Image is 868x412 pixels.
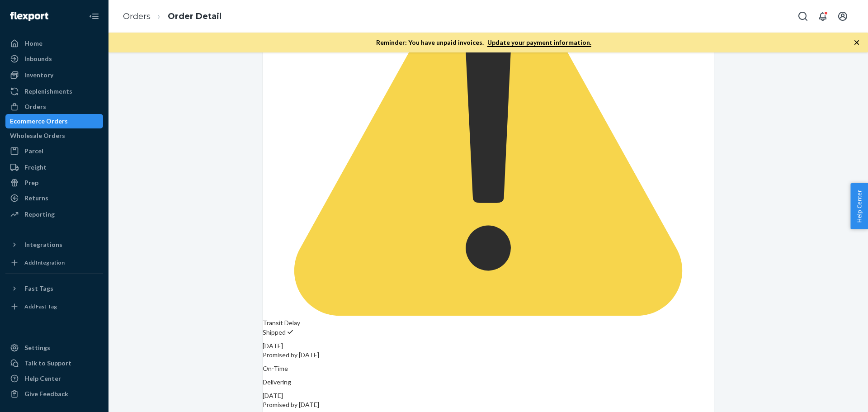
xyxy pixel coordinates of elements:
button: Open account menu [834,7,852,25]
div: [DATE] [263,391,714,400]
a: Prep [5,175,103,190]
div: Help Center [24,374,61,383]
div: Prep [24,178,38,187]
div: Integrations [24,240,62,249]
p: Delivering [263,378,714,387]
a: Talk to Support [5,356,103,370]
button: Help Center [850,183,868,229]
div: Freight [24,163,47,172]
a: Wholesale Orders [5,128,103,143]
button: Close Navigation [85,7,103,25]
a: Freight [5,160,103,175]
div: Reporting [24,210,55,219]
a: Parcel [5,144,103,158]
button: Fast Tags [5,281,103,296]
div: Talk to Support [24,359,71,368]
p: Promised by [DATE] [263,350,714,360]
a: Update your payment information. [487,38,591,47]
div: Replenishments [24,87,72,96]
a: Add Integration [5,256,103,270]
div: Add Fast Tag [24,303,57,310]
a: Add Fast Tag [5,299,103,314]
div: Wholesale Orders [10,131,65,140]
p: On-Time [263,364,714,373]
a: Ecommerce Orders [5,114,103,128]
a: Replenishments [5,84,103,99]
button: Open notifications [814,7,832,25]
div: Inventory [24,71,53,80]
a: Settings [5,341,103,355]
a: Help Center [5,371,103,386]
button: Integrations [5,237,103,252]
div: Returns [24,194,48,203]
div: Add Integration [24,259,65,266]
button: Give Feedback [5,387,103,401]
a: Order Detail [168,11,222,21]
img: Flexport logo [10,12,48,21]
div: Orders [24,102,46,111]
div: Give Feedback [24,389,68,398]
div: Parcel [24,147,43,156]
p: Shipped [263,327,714,337]
a: Returns [5,191,103,205]
a: Orders [5,99,103,114]
div: Inbounds [24,54,52,63]
a: Inbounds [5,52,103,66]
ol: breadcrumbs [116,3,229,30]
div: Ecommerce Orders [10,117,68,126]
div: [DATE] [263,341,714,350]
a: Reporting [5,207,103,222]
a: Orders [123,11,151,21]
div: Settings [24,343,50,352]
div: Fast Tags [24,284,53,293]
button: Open Search Box [794,7,812,25]
a: Home [5,36,103,51]
p: Promised by [DATE] [263,400,714,409]
div: Home [24,39,42,48]
a: Inventory [5,68,103,82]
p: Reminder: You have unpaid invoices. [376,38,591,47]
